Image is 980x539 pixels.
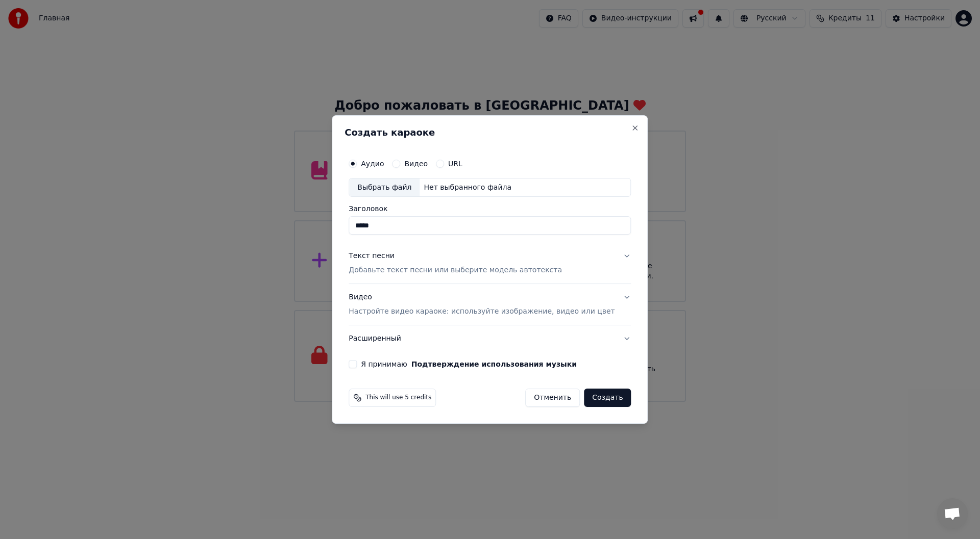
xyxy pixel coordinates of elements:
[349,266,562,276] p: Добавьте текст песни или выберите модель автотекста
[448,160,462,167] label: URL
[365,394,431,402] span: This will use 5 credits
[349,293,615,317] div: Видео
[411,361,577,368] button: Я принимаю
[404,160,428,167] label: Видео
[345,128,635,137] h2: Создать караоке
[584,389,631,407] button: Создать
[361,160,384,167] label: Аудио
[525,389,580,407] button: Отменить
[420,183,516,193] div: Нет выбранного файла
[361,361,577,368] label: Я принимаю
[349,306,615,317] p: Настройте видео караоке: используйте изображение, видео или цвет
[349,251,395,262] div: Текст песни
[349,325,631,352] button: Расширенный
[349,206,631,213] label: Заголовок
[349,285,631,325] button: ВидеоНастройте видео караоке: используйте изображение, видео или цвет
[349,178,420,197] div: Выбрать файл
[349,243,631,284] button: Текст песниДобавьте текст песни или выберите модель автотекста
